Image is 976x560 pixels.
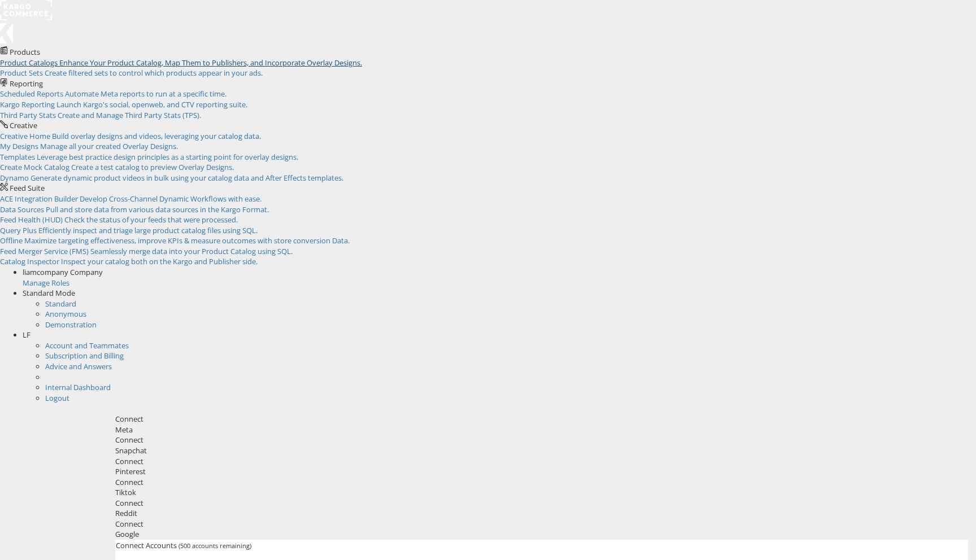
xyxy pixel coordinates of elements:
[115,456,968,467] div: Connect
[61,256,258,266] span: Inspect your catalog both on the Kargo and Publisher side.
[65,89,226,99] span: Automate Meta reports to run at a specific time.
[45,309,86,319] a: Anonymous
[90,246,293,256] span: Seamlessly merge data into your Product Catalog using SQL.
[115,425,968,435] div: Meta
[46,204,269,215] span: Pull and store data from various data sources in the Kargo Format.
[45,68,263,78] span: Create filtered sets to control which products appear in your ads.
[45,393,69,403] a: Logout
[58,110,201,120] span: Create and Manage Third Party Stats (TPS).
[38,225,258,235] span: Efficiently inspect and triage large product catalog files using SQL.
[23,330,30,340] span: LF
[10,120,37,130] span: Creative
[24,235,350,246] span: Maximize targeting effectiveness, improve KPIs & measure outcomes with store conversion Data.
[45,340,129,351] a: Account and Teammates
[10,47,40,57] span: Products
[23,267,103,277] span: liamcompany Company
[115,435,968,445] div: Connect
[56,99,247,110] span: Launch Kargo's social, openweb, and CTV reporting suite.
[115,466,968,477] div: Pinterest
[115,487,968,498] div: Tiktok
[10,78,43,89] span: Reporting
[115,508,968,519] div: Reddit
[40,141,178,151] span: Manage all your created Overlay Designs.
[23,288,75,298] span: Standard Mode
[23,278,69,288] a: Manage Roles
[115,529,968,540] div: Google
[52,131,261,141] span: Build overlay designs and videos, leveraging your catalog data.
[115,519,968,530] div: Connect
[45,361,112,371] a: Advice and Answers
[45,299,76,309] a: Standard
[45,351,124,361] a: Subscription and Billing
[45,382,111,392] a: Internal Dashboard
[37,152,298,162] span: Leverage best practice design principles as a starting point for overlay designs.
[115,498,968,509] div: Connect
[115,445,968,456] div: Snapchat
[10,183,45,193] span: Feed Suite
[64,215,238,225] span: Check the status of your feeds that were processed.
[59,58,362,68] span: Enhance Your Product Catalog, Map Them to Publishers, and Incorporate Overlay Designs.
[71,162,234,172] span: Create a test catalog to preview Overlay Designs.
[80,194,262,204] span: Develop Cross-Channel Dynamic Workflows with ease.
[115,477,968,488] div: Connect
[30,173,343,183] span: Generate dynamic product videos in bulk using your catalog data and After Effects templates.
[45,320,97,330] a: Demonstration
[178,541,251,550] span: (500 accounts remaining)
[115,414,968,425] div: Connect
[116,540,177,550] span: Connect Accounts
